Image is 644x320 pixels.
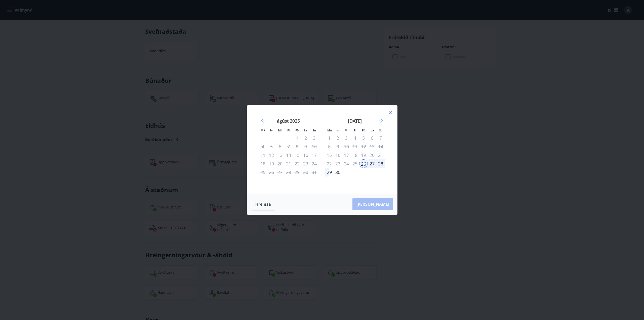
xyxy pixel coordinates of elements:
td: Not available. föstudagur, 22. ágúst 2025 [293,159,301,168]
td: Not available. föstudagur, 12. september 2025 [359,142,368,151]
td: Not available. laugardagur, 6. september 2025 [368,134,376,142]
td: Not available. sunnudagur, 14. september 2025 [376,142,385,151]
td: Not available. laugardagur, 9. ágúst 2025 [301,142,310,151]
td: Choose laugardagur, 27. september 2025 as your check-out date. It’s available. [368,159,376,168]
td: Not available. föstudagur, 8. ágúst 2025 [293,142,301,151]
td: Not available. laugardagur, 23. ágúst 2025 [301,159,310,168]
td: Not available. mánudagur, 22. september 2025 [325,159,334,168]
td: Not available. sunnudagur, 7. september 2025 [376,134,385,142]
small: Mi [278,128,282,132]
td: Not available. þriðjudagur, 26. ágúst 2025 [267,168,276,176]
td: Not available. sunnudagur, 3. ágúst 2025 [310,134,318,142]
td: Not available. þriðjudagur, 5. ágúst 2025 [267,142,276,151]
td: Not available. laugardagur, 20. september 2025 [368,151,376,159]
small: La [304,128,307,132]
div: Aðeins útritun í boði [359,142,368,151]
small: Su [312,128,316,132]
td: Not available. þriðjudagur, 9. september 2025 [334,142,342,151]
td: Not available. mánudagur, 18. ágúst 2025 [259,159,267,168]
td: Not available. föstudagur, 29. ágúst 2025 [293,168,301,176]
small: Má [327,128,332,132]
td: Not available. miðvikudagur, 3. september 2025 [342,134,351,142]
td: Not available. fimmtudagur, 18. september 2025 [351,151,359,159]
div: 26 [359,159,368,168]
td: Not available. laugardagur, 13. september 2025 [368,142,376,151]
td: Not available. sunnudagur, 24. ágúst 2025 [310,159,318,168]
td: Not available. föstudagur, 15. ágúst 2025 [293,151,301,159]
td: Not available. þriðjudagur, 16. september 2025 [334,151,342,159]
td: Not available. laugardagur, 30. ágúst 2025 [301,168,310,176]
td: Not available. fimmtudagur, 28. ágúst 2025 [284,168,293,176]
td: Not available. fimmtudagur, 14. ágúst 2025 [284,151,293,159]
td: Not available. fimmtudagur, 7. ágúst 2025 [284,142,293,151]
td: Not available. miðvikudagur, 27. ágúst 2025 [276,168,284,176]
small: Þr [270,128,273,132]
td: Not available. föstudagur, 5. september 2025 [359,134,368,142]
div: Aðeins útritun í boði [325,159,334,168]
td: Choose þriðjudagur, 30. september 2025 as your check-out date. It’s available. [334,168,342,176]
td: Not available. mánudagur, 1. september 2025 [325,134,334,142]
td: Not available. miðvikudagur, 20. ágúst 2025 [276,159,284,168]
td: Not available. sunnudagur, 10. ágúst 2025 [310,142,318,151]
div: 28 [376,159,385,168]
td: Not available. fimmtudagur, 4. september 2025 [351,134,359,142]
td: Not available. þriðjudagur, 12. ágúst 2025 [267,151,276,159]
td: Choose mánudagur, 29. september 2025 as your check-out date. It’s available. [325,168,334,176]
td: Not available. miðvikudagur, 24. september 2025 [342,159,351,168]
div: Move forward to switch to the next month. [378,118,384,124]
td: Not available. þriðjudagur, 2. september 2025 [334,134,342,142]
td: Not available. þriðjudagur, 19. ágúst 2025 [267,159,276,168]
td: Not available. mánudagur, 25. ágúst 2025 [259,168,267,176]
td: Not available. mánudagur, 15. september 2025 [325,151,334,159]
strong: ágúst 2025 [277,118,300,124]
td: Not available. mánudagur, 4. ágúst 2025 [259,142,267,151]
div: 29 [325,168,334,176]
div: Aðeins útritun í boði [293,168,301,176]
small: Fi [354,128,356,132]
div: 30 [334,168,342,176]
strong: [DATE] [348,118,362,124]
button: Hreinsa [251,198,275,210]
td: Not available. laugardagur, 2. ágúst 2025 [301,134,310,142]
small: La [371,128,374,132]
td: Choose sunnudagur, 28. september 2025 as your check-out date. It’s available. [376,159,385,168]
td: Not available. þriðjudagur, 23. september 2025 [334,159,342,168]
div: Calendar [253,112,391,188]
td: Not available. fimmtudagur, 25. september 2025 [351,159,359,168]
td: Not available. laugardagur, 16. ágúst 2025 [301,151,310,159]
td: Not available. mánudagur, 11. ágúst 2025 [259,151,267,159]
td: Not available. fimmtudagur, 21. ágúst 2025 [284,159,293,168]
td: Not available. föstudagur, 19. september 2025 [359,151,368,159]
td: Not available. miðvikudagur, 6. ágúst 2025 [276,142,284,151]
small: Má [261,128,265,132]
div: Move backward to switch to the previous month. [260,118,266,124]
td: Selected as start date. föstudagur, 26. september 2025 [359,159,368,168]
small: Fö [295,128,299,132]
td: Not available. miðvikudagur, 17. september 2025 [342,151,351,159]
small: Fi [287,128,290,132]
small: Su [379,128,383,132]
td: Not available. fimmtudagur, 11. september 2025 [351,142,359,151]
small: Mi [345,128,348,132]
small: Þr [337,128,340,132]
div: 27 [368,159,376,168]
td: Not available. föstudagur, 1. ágúst 2025 [293,134,301,142]
td: Not available. sunnudagur, 21. september 2025 [376,151,385,159]
td: Not available. mánudagur, 8. september 2025 [325,142,334,151]
small: Fö [362,128,365,132]
td: Not available. miðvikudagur, 13. ágúst 2025 [276,151,284,159]
td: Not available. miðvikudagur, 10. september 2025 [342,142,351,151]
td: Not available. sunnudagur, 31. ágúst 2025 [310,168,318,176]
td: Not available. sunnudagur, 17. ágúst 2025 [310,151,318,159]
